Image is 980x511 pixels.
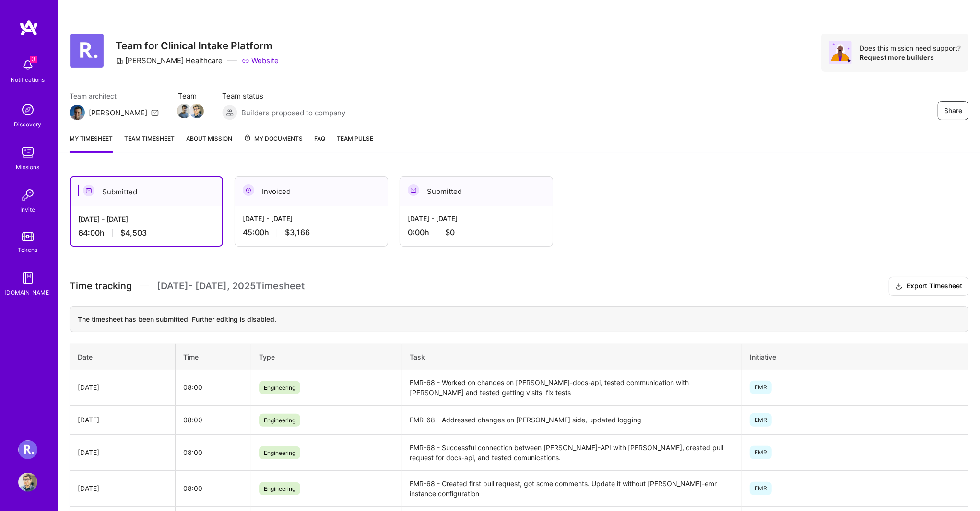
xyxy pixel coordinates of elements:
[742,344,968,370] th: Initiative
[402,434,742,470] td: EMR-68 - Successful connection between [PERSON_NAME]-API with [PERSON_NAME], created pull request...
[408,214,545,224] div: [DATE] - [DATE]
[116,40,279,52] h3: Team for Clinical Intake Platform
[176,434,251,470] td: 08:00
[16,162,40,172] div: Missions
[22,232,34,241] img: tokens
[70,34,104,68] img: Company Logo
[18,56,37,75] img: bell
[259,381,300,394] span: Engineering
[750,482,772,495] span: EMR
[18,143,37,162] img: teamwork
[70,344,176,370] th: Date
[222,91,345,101] span: Team status
[16,473,40,492] a: User Avatar
[314,134,325,153] a: FAQ
[750,446,772,459] span: EMR
[176,344,251,370] th: Time
[243,184,254,196] img: Invoiced
[402,470,742,506] td: EMR-68 - Created first pull request, got some comments. Update it without [PERSON_NAME]-emr insta...
[259,482,300,495] span: Engineering
[14,119,42,129] div: Discovery
[11,75,45,85] div: Notifications
[21,204,35,215] div: Invite
[235,177,388,206] div: Invoiced
[124,134,175,153] a: Team timesheet
[938,101,968,120] button: Share
[337,134,373,153] a: Team Pulse
[259,446,300,459] span: Engineering
[251,344,402,370] th: Type
[178,103,190,119] a: Team Member Avatar
[70,306,968,332] div: The timesheet has been submitted. Further editing is disabled.
[190,103,203,119] a: Team Member Avatar
[829,41,852,64] img: Avatar
[78,382,167,392] div: [DATE]
[222,105,237,120] img: Builders proposed to company
[19,19,38,36] img: logo
[18,185,37,204] img: Invite
[400,177,553,206] div: Submitted
[78,447,167,457] div: [DATE]
[78,483,167,493] div: [DATE]
[241,108,345,118] span: Builders proposed to company
[18,245,38,255] div: Tokens
[70,134,113,153] a: My timesheet
[243,214,380,224] div: [DATE] - [DATE]
[186,134,232,153] a: About Mission
[889,277,968,296] button: Export Timesheet
[337,135,373,142] span: Team Pulse
[402,405,742,434] td: EMR-68 - Addressed changes on [PERSON_NAME] side, updated logging
[408,227,545,238] div: 0:00 h
[259,414,300,427] span: Engineering
[157,280,305,292] span: [DATE] - [DATE] , 2025 Timesheet
[177,104,191,118] img: Team Member Avatar
[18,473,37,492] img: User Avatar
[18,268,37,287] img: guide book
[408,184,419,196] img: Submitted
[16,440,40,459] a: Roger Healthcare: Team for Clinical Intake Platform
[402,344,742,370] th: Task
[83,185,94,196] img: Submitted
[860,53,961,62] div: Request more builders
[89,108,147,118] div: [PERSON_NAME]
[120,228,147,238] span: $4,503
[244,134,303,144] span: My Documents
[176,370,251,406] td: 08:00
[243,227,380,238] div: 45:00 h
[5,287,51,297] div: [DOMAIN_NAME]
[242,56,279,66] a: Website
[116,56,223,66] div: [PERSON_NAME] Healthcare
[750,413,772,427] span: EMR
[176,405,251,434] td: 08:00
[78,228,214,238] div: 64:00 h
[176,470,251,506] td: 08:00
[244,134,303,153] a: My Documents
[18,440,37,459] img: Roger Healthcare: Team for Clinical Intake Platform
[151,109,159,116] i: icon Mail
[30,56,37,63] span: 3
[445,227,455,238] span: $0
[70,105,85,120] img: Team Architect
[70,91,159,101] span: Team architect
[860,44,961,53] div: Does this mission need support?
[750,381,772,394] span: EMR
[178,91,203,101] span: Team
[944,106,962,115] span: Share
[70,280,132,292] span: Time tracking
[18,100,37,119] img: discovery
[189,104,204,118] img: Team Member Avatar
[116,57,123,65] i: icon CompanyGray
[285,227,310,238] span: $3,166
[895,282,903,292] i: icon Download
[402,370,742,406] td: EMR-68 - Worked on changes on [PERSON_NAME]-docs-api, tested communication with [PERSON_NAME] and...
[71,177,222,206] div: Submitted
[78,415,167,425] div: [DATE]
[78,214,214,224] div: [DATE] - [DATE]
